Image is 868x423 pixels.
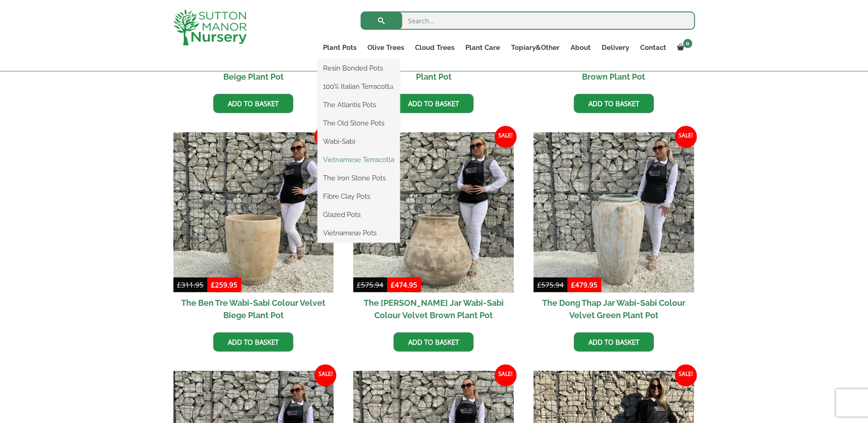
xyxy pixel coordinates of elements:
[318,171,400,185] a: The Iron Stone Pots
[211,280,215,289] span: £
[683,39,692,48] span: 0
[318,135,400,148] a: Wabi-Sabi
[314,126,336,148] span: Sale!
[173,132,334,293] img: The Ben Tre Wabi-Sabi Colour Velvet Biege Plant Pot
[353,132,514,326] a: Sale! The [PERSON_NAME] Jar Wabi-Sabi Colour Velvet Brown Plant Pot
[495,126,517,148] span: Sale!
[391,280,395,289] span: £
[537,280,564,289] bdi: 575.94
[537,280,541,289] span: £
[574,332,654,352] a: Add to basket: “The Dong Thap Jar Wabi-Sabi Colour Velvet Green Plant Pot”
[213,94,293,113] a: Add to basket: “The Sa Dec Jar Wabi-Sabi Colour Ancient Beige Plant Pot”
[353,293,514,325] h2: The [PERSON_NAME] Jar Wabi-Sabi Colour Velvet Brown Plant Pot
[635,41,672,54] a: Contact
[314,364,336,386] span: Sale!
[596,41,635,54] a: Delivery
[460,41,506,54] a: Plant Care
[495,364,517,386] span: Sale!
[534,132,694,326] a: Sale! The Dong Thap Jar Wabi-Sabi Colour Velvet Green Plant Pot
[177,280,181,289] span: £
[318,41,362,54] a: Plant Pots
[318,116,400,130] a: The Old Stone Pots
[213,332,293,352] a: Add to basket: “The Ben Tre Wabi-Sabi Colour Velvet Biege Plant Pot”
[173,132,334,326] a: Sale! The Ben Tre Wabi-Sabi Colour Velvet Biege Plant Pot
[565,41,596,54] a: About
[318,61,400,75] a: Resin Bonded Pots
[391,280,417,289] bdi: 474.95
[574,94,654,113] a: Add to basket: “The Sa Dec Jar Wabi-Sabi Colour Ancient Brown Plant Pot”
[318,153,400,167] a: Vietnamese Terracotta
[318,226,400,240] a: Vietnamese Pots
[177,280,204,289] bdi: 311.95
[672,41,695,54] a: 0
[571,280,598,289] bdi: 479.95
[211,280,237,289] bdi: 259.95
[571,280,575,289] span: £
[173,293,334,325] h2: The Ben Tre Wabi-Sabi Colour Velvet Biege Plant Pot
[410,41,460,54] a: Cloud Trees
[362,41,410,54] a: Olive Trees
[318,208,400,222] a: Glazed Pots
[357,280,361,289] span: £
[318,80,400,93] a: 100% Italian Terracotta
[534,132,694,293] img: The Dong Thap Jar Wabi-Sabi Colour Velvet Green Plant Pot
[173,9,247,45] img: logo
[318,98,400,112] a: The Atlantis Pots
[394,94,474,113] a: Add to basket: “The Sa Dec Jar Wabi-Sabi Colour Noir Plant Pot”
[506,41,565,54] a: Topiary&Other
[534,293,694,325] h2: The Dong Thap Jar Wabi-Sabi Colour Velvet Green Plant Pot
[675,364,697,386] span: Sale!
[361,11,695,30] input: Search...
[357,280,383,289] bdi: 575.94
[394,332,474,352] a: Add to basket: “The Binh Duong Jar Wabi-Sabi Colour Velvet Brown Plant Pot”
[675,126,697,148] span: Sale!
[318,190,400,203] a: Fibre Clay Pots
[353,132,514,293] img: The Binh Duong Jar Wabi-Sabi Colour Velvet Brown Plant Pot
